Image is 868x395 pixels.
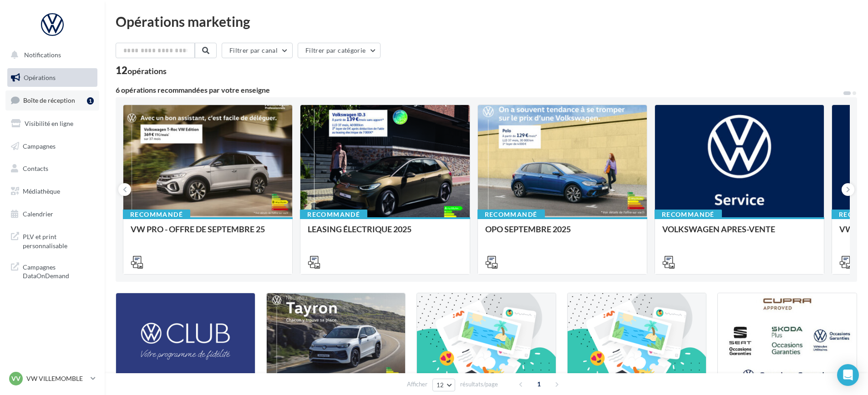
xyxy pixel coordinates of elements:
[837,364,859,386] div: Open Intercom Messenger
[23,165,48,172] span: Contacts
[5,227,99,254] a: PLV et print personnalisable
[5,90,99,110] a: Boîte de réception1
[222,43,293,58] button: Filtrer par canal
[127,67,167,75] div: opérations
[23,96,75,104] span: Boîte de réception
[5,68,99,87] a: Opérations
[23,210,53,218] span: Calendrier
[532,377,546,391] span: 1
[437,381,444,389] span: 12
[5,45,96,65] button: Notifications
[11,374,20,383] span: VV
[116,65,167,75] div: 12
[116,86,843,94] div: 6 opérations recommandées par votre enseigne
[407,380,427,389] span: Afficher
[116,15,857,28] div: Opérations marketing
[298,43,381,58] button: Filtrer par catégorie
[662,225,817,243] div: VOLKSWAGEN APRES-VENTE
[308,225,462,243] div: LEASING ÉLECTRIQUE 2025
[26,374,87,383] p: VW VILLEMOMBLE
[5,205,99,224] a: Calendrier
[23,187,60,195] span: Médiathèque
[87,97,94,105] div: 1
[123,210,190,220] div: Recommandé
[25,120,73,127] span: Visibilité en ligne
[131,225,285,243] div: VW PRO - OFFRE DE SEPTEMBRE 25
[24,74,56,81] span: Opérations
[477,210,545,220] div: Recommandé
[24,51,61,59] span: Notifications
[655,210,722,220] div: Recommandé
[7,370,97,387] a: VV VW VILLEMOMBLE
[5,182,99,201] a: Médiathèque
[300,210,367,220] div: Recommandé
[460,380,498,389] span: résultats/page
[432,379,456,391] button: 12
[23,230,94,250] span: PLV et print personnalisable
[485,225,640,243] div: OPO SEPTEMBRE 2025
[23,261,94,280] span: Campagnes DataOnDemand
[5,159,99,178] a: Contacts
[5,114,99,133] a: Visibilité en ligne
[23,142,56,150] span: Campagnes
[5,137,99,156] a: Campagnes
[5,257,99,284] a: Campagnes DataOnDemand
